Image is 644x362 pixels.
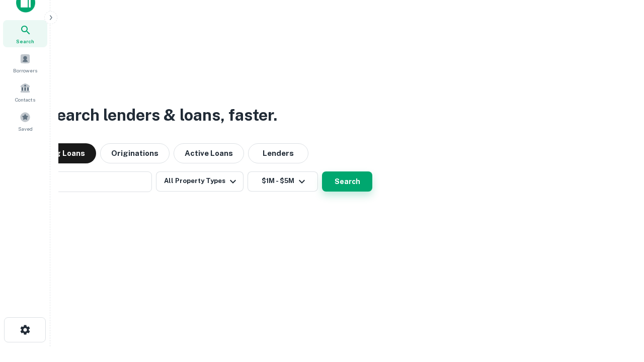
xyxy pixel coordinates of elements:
[100,143,170,163] button: Originations
[46,103,277,127] h3: Search lenders & loans, faster.
[248,143,308,163] button: Lenders
[3,20,47,47] a: Search
[322,171,372,192] button: Search
[3,78,47,106] a: Contacts
[18,125,33,133] span: Saved
[174,143,244,163] button: Active Loans
[13,66,37,74] span: Borrowers
[15,96,35,104] span: Contacts
[16,37,34,45] span: Search
[248,171,318,192] button: $1M - $5M
[594,282,644,330] iframe: Chat Widget
[3,108,47,135] a: Saved
[3,49,47,76] a: Borrowers
[156,171,244,192] button: All Property Types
